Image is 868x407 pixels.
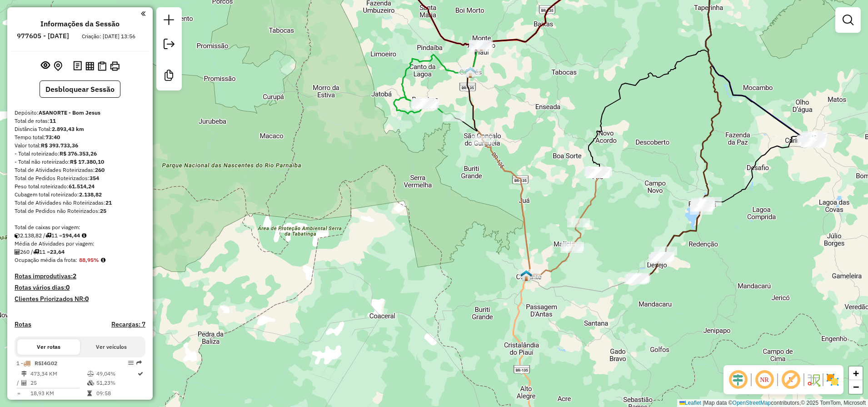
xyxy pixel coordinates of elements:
td: 09:58 [96,389,137,398]
button: Centralizar mapa no depósito ou ponto de apoio [52,59,64,73]
div: Atividade não roteirizada - DISTRIBUIDORA ROCHA [458,67,481,76]
em: Média calculada utilizando a maior ocupação (%Peso ou %Cubagem) de cada rota da sessão. Rotas cro... [101,257,105,263]
div: Total de Atividades não Roteirizadas: [15,199,145,207]
span: + [853,367,859,379]
h4: Recargas: 7 [111,321,145,328]
strong: 194,44 [62,232,80,239]
strong: 21 [105,199,112,206]
span: Ocultar NR [753,369,775,391]
div: - Total não roteirizado: [15,158,145,166]
i: % de utilização da cubagem [87,380,94,386]
button: Desbloquear Sessão [40,80,120,98]
span: RSI4G02 [35,360,57,367]
button: Logs desbloquear sessão [71,59,84,73]
strong: 2 [73,272,76,280]
a: Zoom out [849,380,863,394]
a: OpenStreetMap [733,400,771,406]
i: Total de rotas [33,249,39,255]
i: Total de Atividades [21,380,27,386]
div: Total de rotas: [15,117,145,125]
h4: Clientes Priorizados NR: [15,295,145,303]
div: 2.138,82 / 11 = [15,231,145,240]
div: Atividade não roteirizada - MAX ATACADO E VAREJO [469,43,492,52]
h4: Rotas improdutivas: [15,272,145,280]
i: Total de Atividades [15,249,20,255]
i: % de utilização do peso [87,371,94,377]
a: Leaflet [679,400,701,406]
a: Nova sessão e pesquisa [160,11,178,31]
div: Atividade não roteirizada - DELICIAS DO SUL [471,136,494,145]
button: Exibir sessão original [39,59,52,73]
strong: 260 [95,166,105,173]
td: 25 [30,378,87,387]
strong: 2.893,43 km [52,126,84,132]
img: Curimata [807,135,818,147]
em: Rota exportada [136,360,142,366]
strong: 61.514,24 [69,183,95,190]
div: - Total roteirizado: [15,150,145,158]
strong: 354 [90,175,99,181]
strong: 2.138,82 [79,191,102,198]
div: Distância Total: [15,125,145,133]
a: Exibir filtros [839,11,857,29]
div: Map data © contributors,© 2025 TomTom, Microsoft [677,399,868,407]
div: Criação: [DATE] 13:56 [78,32,139,40]
span: Ocultar deslocamento [727,369,749,391]
i: Cubagem total roteirizado [15,233,20,238]
strong: ASANORTE - Bom Jesus [39,109,100,116]
td: 49,04% [96,369,137,378]
strong: 25 [100,207,106,214]
div: Total de Pedidos não Roteirizados: [15,207,145,215]
div: Atividade não roteirizada - EMPORIO DOS SALGADOS [470,40,493,50]
em: Opções [128,360,134,366]
div: Cubagem total roteirizado: [15,191,145,199]
a: Clique aqui para minimizar o painel [141,8,145,19]
span: Ocupação média da frota: [15,256,77,263]
td: / [16,378,21,387]
strong: R$ 393.733,36 [41,142,78,149]
button: Visualizar relatório de Roteirização [84,60,96,72]
div: Peso total roteirizado: [15,182,145,191]
img: Exibir/Ocultar setores [825,372,840,387]
i: Tempo total em rota [87,391,92,396]
div: Total de Pedidos Roteirizados: [15,174,145,182]
div: Atividade não roteirizada - MERCADO E DISTRIBUID [469,40,492,49]
div: Tempo total: [15,133,145,141]
img: Corrente [520,270,532,281]
i: Meta Caixas/viagem: 1,00 Diferença: 193,44 [82,233,86,238]
i: Total de rotas [45,233,51,238]
div: Média de Atividades por viagem: [15,240,145,248]
h4: Rotas vários dias: [15,284,145,291]
div: Total de Atividades Roteirizadas: [15,166,145,174]
i: Distância Total [21,371,27,377]
span: | [703,400,704,406]
a: Exportar sessão [160,35,178,55]
td: 51,23% [96,378,137,387]
strong: 11 [50,117,56,124]
strong: 0 [85,295,89,303]
h4: Informações da Sessão [40,20,120,28]
div: Total de caixas por viagem: [15,223,145,231]
strong: 0 [66,283,70,291]
div: Depósito: [15,109,145,117]
strong: R$ 376.353,26 [60,150,97,157]
button: Ver rotas [17,339,80,355]
strong: 23,64 [50,248,65,255]
a: Rotas [15,321,31,328]
td: = [16,389,21,398]
span: 1 - [16,360,57,367]
h6: 977605 - [DATE] [17,32,69,40]
button: Visualizar Romaneio [96,60,108,73]
strong: 73:40 [45,134,60,141]
td: 473,34 KM [30,369,87,378]
span: Exibir rótulo [780,369,802,391]
img: Fluxo de ruas [806,372,821,387]
span: − [853,381,859,392]
a: Zoom in [849,367,863,380]
button: Ver veículos [80,339,143,355]
td: 18,93 KM [30,389,87,398]
a: Criar modelo [160,66,178,87]
div: 260 / 11 = [15,248,145,256]
i: Rota otimizada [138,371,143,377]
